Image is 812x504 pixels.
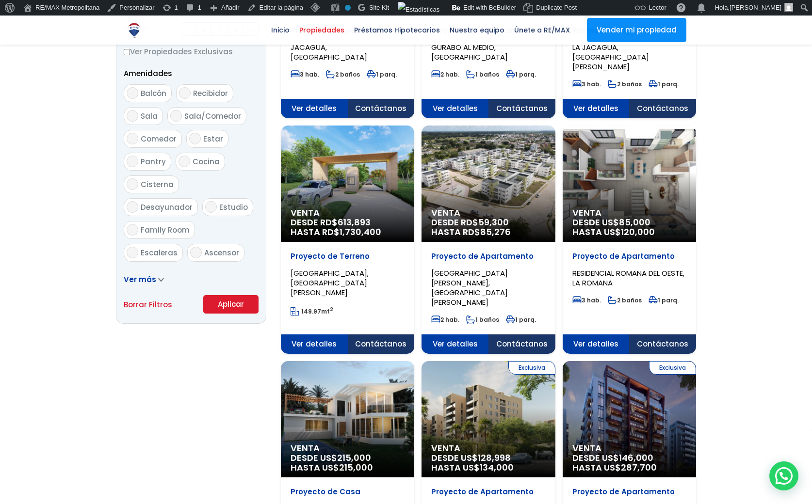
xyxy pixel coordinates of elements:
[301,307,321,315] span: 149.97
[587,18,686,42] a: Vender mi propiedad
[572,453,686,472] span: DESDE US$
[369,4,389,11] span: Site Kit
[608,296,642,304] span: 2 baños
[291,218,405,237] span: DESDE RD$
[422,334,488,354] span: Ver detalles
[367,70,397,79] span: 1 parq.
[179,87,191,99] input: Recibidor
[572,268,684,288] span: RESIDENCIAL ROMANA DEL OESTE, LA ROMANA
[619,216,650,228] span: 85,000
[124,46,259,58] label: Ver Propiedades Exclusivas
[337,452,371,464] span: 215,000
[124,274,164,284] a: Ver más
[506,315,536,324] span: 1 parq.
[563,99,630,118] span: Ver detalles
[127,133,138,144] input: Comedor
[193,157,220,167] span: Cocina
[127,224,138,236] input: Family Room
[141,202,193,212] span: Desayunador
[141,88,166,98] span: Balcón
[398,2,439,17] img: Visitas de 48 horas. Haz clic para ver más estadísticas del sitio.
[340,226,381,238] span: 1,730,400
[219,202,248,212] span: Estudio
[127,201,138,213] input: Desayunador
[127,156,138,167] input: Pantry
[124,67,259,79] p: Amenidades
[291,443,405,453] span: Venta
[649,361,696,375] span: Exclusiva
[326,70,360,79] span: 2 baños
[431,42,508,62] span: GURABO AL MEDIO, [GEOGRAPHIC_DATA]
[509,23,575,37] span: Únete a RE/MAX
[431,70,459,79] span: 2 hab.
[204,248,239,258] span: Ascensor
[466,70,499,79] span: 1 baños
[291,208,405,218] span: Venta
[572,227,686,237] span: HASTA US$
[141,111,158,121] span: Sala
[126,22,143,39] img: Logo de REMAX
[506,70,536,79] span: 1 parq.
[608,80,642,88] span: 2 baños
[629,99,696,118] span: Contáctanos
[291,227,405,237] span: HASTA RD$
[349,23,445,37] span: Préstamos Hipotecarios
[466,315,499,324] span: 1 baños
[338,216,371,228] span: 613,893
[563,334,630,354] span: Ver detalles
[291,42,367,62] span: JACAGUA, [GEOGRAPHIC_DATA]
[431,453,545,472] span: DESDE US$
[572,463,686,472] span: HASTA US$
[291,307,333,315] span: mt
[349,16,445,45] a: Préstamos Hipotecarios
[572,252,686,261] p: Proyecto de Apartamento
[179,156,190,167] input: Cocina
[488,99,555,118] span: Contáctanos
[291,70,319,79] span: 3 hab.
[621,226,655,238] span: 120,000
[431,252,545,261] p: Proyecto de Apartamento
[190,247,202,258] input: Ascensor
[488,334,555,354] span: Contáctanos
[189,133,201,144] input: Estar
[422,99,488,118] span: Ver detalles
[478,452,511,464] span: 128,998
[431,315,459,324] span: 2 hab.
[127,178,138,190] input: Cisterna
[572,443,686,453] span: Venta
[572,208,686,218] span: Venta
[141,248,178,258] span: Escaleras
[291,487,405,497] p: Proyecto de Casa
[480,461,514,473] span: 134,000
[184,111,241,121] span: Sala/Comedor
[348,334,415,354] span: Contáctanos
[170,110,182,122] input: Sala/Comedor
[431,443,545,453] span: Venta
[127,87,138,99] input: Balcón
[445,16,509,45] a: Nuestro equipo
[619,452,653,464] span: 146,000
[480,226,511,238] span: 85,276
[572,296,601,304] span: 3 hab.
[422,126,555,354] a: Venta DESDE RD$59,300 HASTA RD$85,276 Proyecto de Apartamento [GEOGRAPHIC_DATA][PERSON_NAME], [GE...
[509,16,575,45] a: Únete a RE/MAX
[124,274,156,284] span: Ver más
[141,157,166,167] span: Pantry
[445,23,509,37] span: Nuestro equipo
[431,463,545,472] span: HASTA US$
[572,218,686,237] span: DESDE US$
[508,361,555,375] span: Exclusiva
[291,268,369,298] span: [GEOGRAPHIC_DATA], [GEOGRAPHIC_DATA][PERSON_NAME]
[431,218,545,237] span: DESDE RD$
[203,295,259,314] button: Aplicar
[621,461,657,473] span: 287,700
[291,252,405,261] p: Proyecto de Terreno
[141,134,177,144] span: Comedor
[291,453,405,472] span: DESDE US$
[127,247,138,258] input: Escaleras
[431,268,508,307] span: [GEOGRAPHIC_DATA][PERSON_NAME], [GEOGRAPHIC_DATA][PERSON_NAME]
[266,16,294,45] a: Inicio
[294,23,349,37] span: Propiedades
[193,88,228,98] span: Recibidor
[345,5,351,11] div: No indexar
